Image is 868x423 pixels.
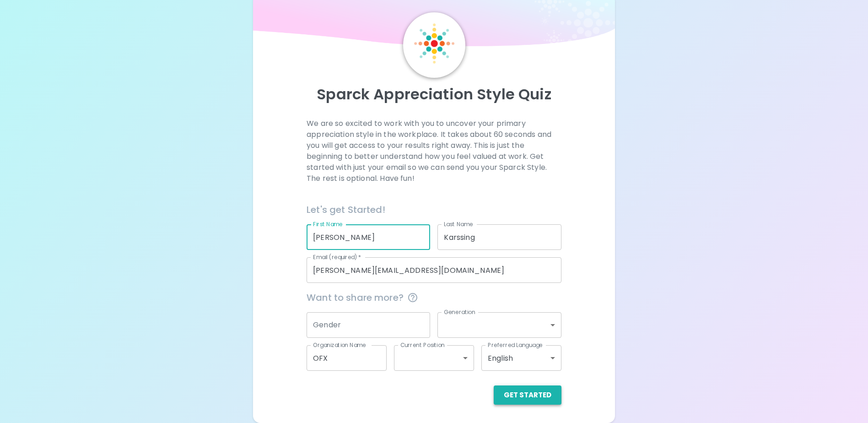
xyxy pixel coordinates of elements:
[407,292,418,303] svg: This information is completely confidential and only used for aggregated appreciation studies at ...
[313,253,361,261] label: Email (required)
[313,220,343,228] label: First Name
[307,118,561,184] p: We are so excited to work with you to uncover your primary appreciation style in the workplace. I...
[444,308,475,316] label: Generation
[313,341,366,349] label: Organization Name
[264,85,604,103] p: Sparck Appreciation Style Quiz
[414,23,454,64] img: Sparck Logo
[444,220,473,228] label: Last Name
[307,202,561,217] h6: Let's get Started!
[400,341,445,349] label: Current Position
[488,341,543,349] label: Preferred Language
[494,385,561,405] button: Get Started
[481,345,561,371] div: English
[307,290,561,305] span: Want to share more?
